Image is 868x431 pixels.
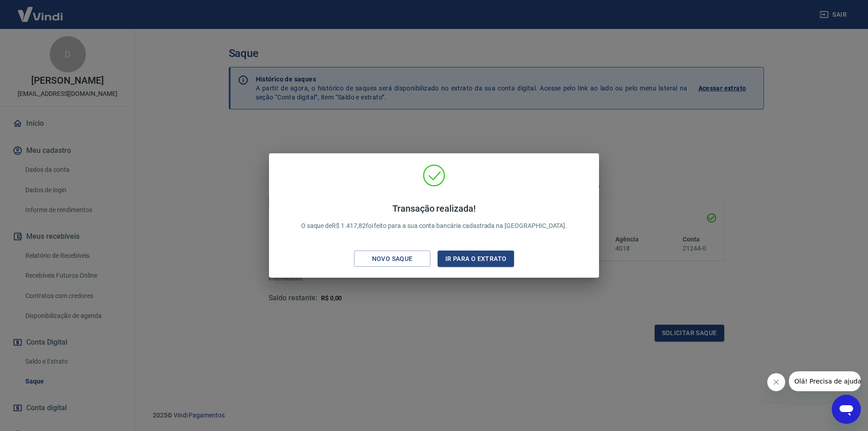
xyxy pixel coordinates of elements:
[301,203,567,214] h4: Transação realizada!
[5,6,76,14] span: Olá! Precisa de ajuda?
[361,253,424,265] div: Novo saque
[832,395,861,424] iframe: Botão para abrir a janela de mensagens
[789,371,861,391] iframe: Mensagem da empresa
[767,373,785,391] iframe: Fechar mensagem
[301,203,567,231] p: O saque de R$ 1.417,82 foi feito para a sua conta bancária cadastrada na [GEOGRAPHIC_DATA].
[438,251,514,267] button: Ir para o extrato
[354,251,430,267] button: Novo saque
